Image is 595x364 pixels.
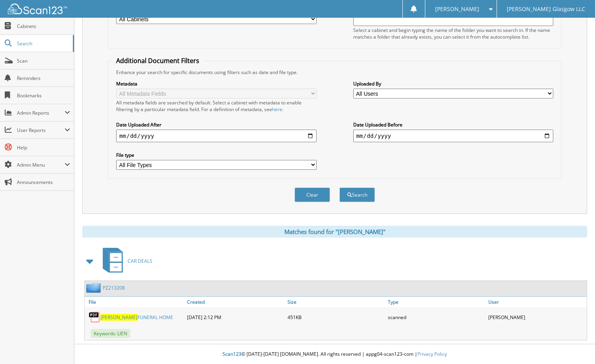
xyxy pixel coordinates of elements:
[17,58,70,64] span: Scan
[128,258,152,264] span: CAR DEALS
[486,297,587,307] a: User
[17,110,65,116] span: Admin Reports
[486,309,587,325] div: [PERSON_NAME]
[8,4,67,14] img: scan123-logo-white.svg
[353,130,553,142] input: end
[86,283,103,293] img: folder2.png
[112,56,203,65] legend: Additional Document Filters
[116,152,316,158] label: File type
[100,314,173,321] a: [PERSON_NAME]FUNERAL HOME
[17,23,70,30] span: Cabinets
[116,121,316,128] label: Date Uploaded After
[339,188,375,202] button: Search
[353,80,553,87] label: Uploaded By
[17,162,65,168] span: Admin Menu
[435,7,479,11] span: [PERSON_NAME]
[556,326,595,364] iframe: Chat Widget
[353,121,553,128] label: Date Uploaded Before
[74,345,595,364] div: © [DATE]-[DATE] [DOMAIN_NAME]. All rights reserved | appg04-scan123-com |
[386,297,486,307] a: Type
[185,309,285,325] div: [DATE] 2:12 PM
[82,226,587,238] div: Matches found for "[PERSON_NAME]"
[89,311,100,323] img: PDF.png
[17,127,65,134] span: User Reports
[272,106,282,113] a: here
[98,245,152,277] a: CAR DEALS
[386,309,486,325] div: scanned
[103,284,125,291] a: PZ213208
[17,179,70,186] span: Announcements
[100,314,137,321] span: [PERSON_NAME]
[116,130,316,142] input: start
[91,329,130,338] span: Keywords: LIEN
[185,297,285,307] a: Created
[17,92,70,99] span: Bookmarks
[85,297,185,307] a: File
[417,351,447,357] a: Privacy Policy
[17,75,70,82] span: Reminders
[116,80,316,87] label: Metadata
[507,7,585,11] span: [PERSON_NAME] Glasgow LLC
[353,27,553,40] div: Select a cabinet and begin typing the name of the folder you want to search in. If the name match...
[285,309,386,325] div: 451KB
[222,351,241,357] span: Scan123
[285,297,386,307] a: Size
[112,69,557,76] div: Enhance your search for specific documents using filters such as date and file type.
[295,188,330,202] button: Clear
[116,99,316,113] div: All metadata fields are searched by default. Select a cabinet with metadata to enable filtering b...
[17,40,69,47] span: Search
[17,144,70,151] span: Help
